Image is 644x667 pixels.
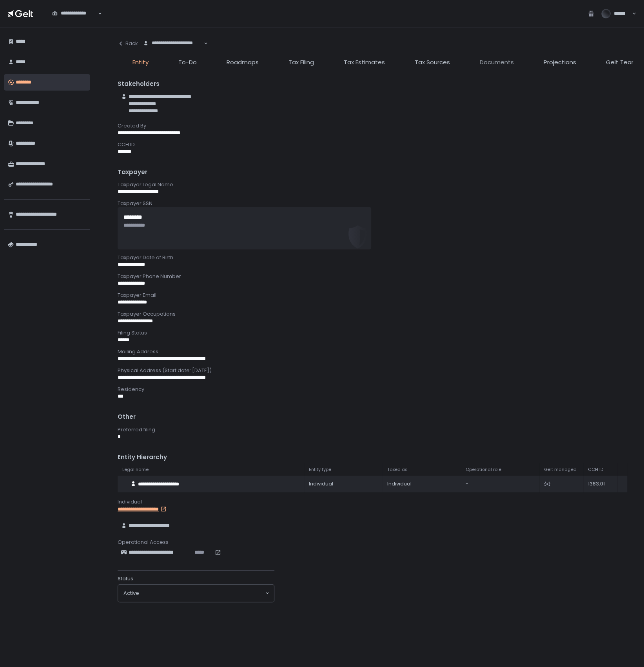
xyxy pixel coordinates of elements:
div: Other [118,413,633,422]
span: Documents [480,58,514,67]
div: Physical Address (Start date: [DATE]) [118,367,633,374]
span: Roadmaps [227,58,259,67]
div: CCH ID [118,141,633,148]
div: Taxpayer Occupations [118,311,633,318]
div: Taxpayer Legal Name [118,181,633,188]
span: Entity [132,58,149,67]
span: Status [118,575,133,582]
div: Operational Access [118,539,633,546]
div: Back [118,40,138,47]
span: Tax Filing [288,58,314,67]
div: Individual [387,480,456,487]
button: Back [118,35,138,52]
span: Gelt Team [606,58,637,67]
div: Taxpayer Email [118,292,633,299]
span: Gelt managed [544,467,577,473]
input: Search for option [139,589,265,597]
span: Tax Estimates [344,58,385,67]
div: Filing Status [118,329,633,336]
input: Search for option [143,47,203,55]
div: Individual [118,498,633,505]
span: Taxed as [387,467,408,473]
span: Projections [544,58,576,67]
div: Search for option [47,5,102,22]
div: Taxpayer Date of Birth [118,254,633,261]
span: Legal name [122,467,149,473]
span: active [123,590,139,597]
div: Search for option [118,585,274,602]
span: To-Do [178,58,197,67]
div: Mailing Address [118,348,633,355]
div: 1383.01 [588,480,613,487]
div: Stakeholders [118,80,633,89]
span: Operational role [466,467,501,473]
div: Individual [309,480,378,487]
div: Preferred filing [118,426,633,433]
div: - [466,480,535,487]
div: Created By [118,122,633,129]
span: Tax Sources [415,58,450,67]
input: Search for option [52,17,97,25]
div: Entity Hierarchy [118,453,633,462]
div: Residency [118,386,633,393]
div: Taxpayer [118,168,633,177]
span: Entity type [309,467,331,473]
span: CCH ID [588,467,603,473]
div: Taxpayer Phone Number [118,273,633,280]
div: Taxpayer SSN [118,200,633,207]
div: Search for option [138,35,208,52]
